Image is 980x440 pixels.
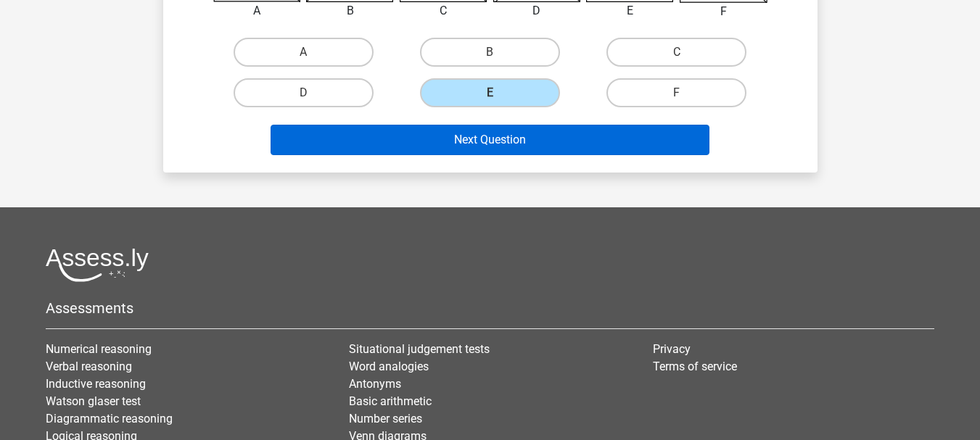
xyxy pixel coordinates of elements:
div: F [669,3,778,20]
div: C [389,2,498,20]
a: Numerical reasoning [46,342,152,356]
label: B [420,38,560,67]
a: Watson glaser test [46,394,141,408]
a: Word analogies [349,360,429,373]
a: Antonyms [349,377,401,391]
a: Situational judgement tests [349,342,490,356]
a: Diagrammatic reasoning [46,412,173,426]
div: B [295,2,405,20]
label: A [234,38,374,67]
label: C [606,38,746,67]
a: Inductive reasoning [46,377,146,391]
img: Assessly logo [46,248,149,282]
div: D [482,2,592,20]
a: Terms of service [653,360,737,373]
a: Number series [349,412,422,426]
label: F [606,78,746,107]
div: A [202,2,312,20]
h5: Assessments [46,299,934,317]
button: Next Question [271,125,709,155]
a: Basic arithmetic [349,394,432,408]
a: Privacy [653,342,691,356]
label: D [234,78,374,107]
div: E [575,2,685,20]
label: E [420,78,560,107]
a: Verbal reasoning [46,360,132,373]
